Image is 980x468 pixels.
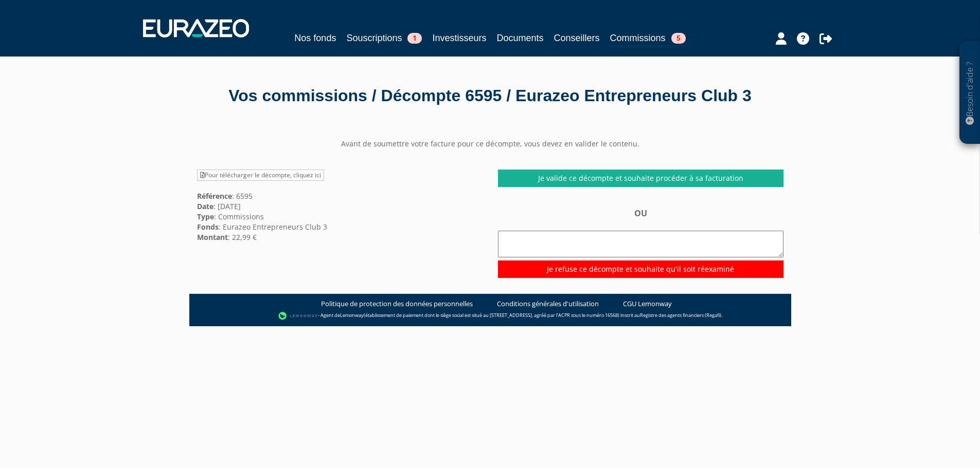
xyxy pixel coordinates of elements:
[278,311,318,321] img: logo-lemonway.png
[671,33,686,44] span: 5
[197,170,324,181] a: Pour télécharger le décompte, cliquez ici
[189,139,791,149] center: Avant de soumettre votre facture pour ce décompte, vous devez en valider le contenu.
[197,191,232,201] strong: Référence
[197,212,214,221] strong: Type
[197,232,228,242] strong: Montant
[432,31,486,45] a: Investisseurs
[407,33,422,44] span: 1
[554,31,600,45] a: Conseillers
[197,84,783,108] div: Vos commissions / Décompte 6595 / Eurazeo Entrepreneurs Club 3
[640,312,721,319] a: Registre des agents financiers (Regafi)
[623,299,672,309] a: CGU Lemonway
[346,31,422,45] a: Souscriptions1
[497,31,544,45] a: Documents
[340,312,364,319] a: Lemonway
[498,260,783,278] input: Je refuse ce décompte et souhaite qu'il soit réexaminé
[498,208,783,278] div: OU
[143,19,249,38] img: 1732889491-logotype_eurazeo_blanc_rvb.png
[610,31,686,47] a: Commissions5
[498,170,783,187] a: Je valide ce décompte et souhaite procéder à sa facturation
[497,299,599,309] a: Conditions générales d'utilisation
[200,311,781,321] div: - Agent de (établissement de paiement dont le siège social est situé au [STREET_ADDRESS], agréé p...
[321,299,473,309] a: Politique de protection des données personnelles
[964,47,976,139] p: Besoin d'aide ?
[197,201,213,211] strong: Date
[189,170,490,242] div: : 6595 : [DATE] : Commissions : Eurazeo Entrepreneurs Club 3 : 22,99 €
[294,31,336,45] a: Nos fonds
[197,222,219,232] strong: Fonds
